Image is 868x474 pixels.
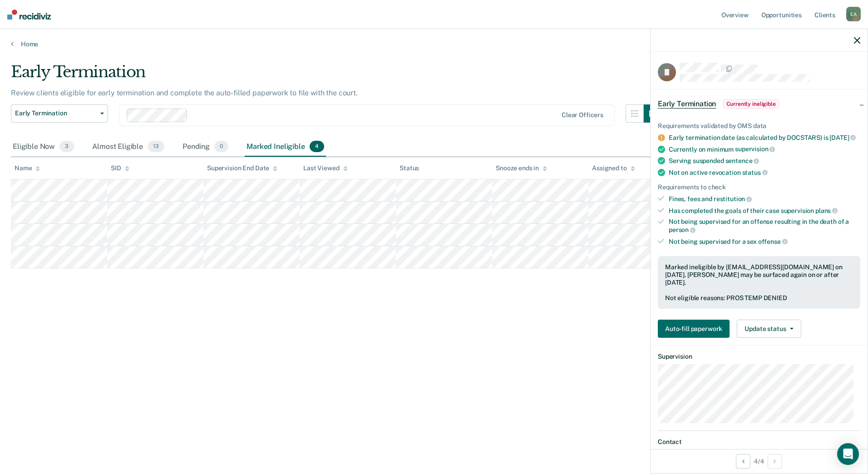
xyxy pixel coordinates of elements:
span: 3 [59,141,74,153]
div: 4 / 4 [651,449,868,473]
div: Not eligible reasons: PROS TEMP DENIED [665,294,853,302]
div: Almost Eligible [90,137,166,157]
div: Marked Ineligible [245,137,326,157]
div: Eligible Now [11,137,76,157]
span: supervision [735,145,775,153]
span: 13 [148,141,164,153]
span: Early Termination [658,99,716,109]
button: Auto-fill paperwork [658,320,730,338]
div: Snooze ends in [496,164,547,172]
span: restitution [714,195,752,202]
div: Requirements to check [658,183,860,191]
dt: Supervision [658,353,860,360]
div: Serving suspended [669,157,860,165]
span: status [742,169,768,176]
div: Early TerminationCurrently ineligible [651,89,868,118]
div: Not being supervised for an offense resulting in the death of a [669,218,860,233]
div: Not on active revocation [669,168,860,177]
span: 4 [310,141,324,153]
div: Pending [181,137,230,157]
a: Auto-fill paperwork [658,320,733,338]
div: Currently on minimum [669,145,860,153]
div: Early Termination [11,63,662,89]
span: plans [815,207,838,214]
span: sentence [725,157,759,164]
a: Home [11,40,857,48]
div: Last Viewed [303,164,347,172]
button: Previous Opportunity [736,454,750,469]
div: Clear officers [562,111,603,119]
dt: Contact [658,438,860,446]
div: SID [111,164,129,172]
div: Fines, fees and [669,195,860,203]
span: Early Termination [15,109,97,117]
div: Early termination date (as calculated by DOCSTARS) is [DATE] [669,133,860,142]
div: E A [846,7,861,21]
span: offense [758,238,788,245]
div: Assigned to [592,164,635,172]
div: Marked ineligible by [EMAIL_ADDRESS][DOMAIN_NAME] on [DATE]. [PERSON_NAME] may be surfaced again ... [665,263,853,286]
div: Open Intercom Messenger [837,443,859,465]
span: person [669,226,695,233]
span: 0 [214,141,228,153]
div: Supervision End Date [207,164,277,172]
div: Requirements validated by OMS data [658,122,860,130]
p: Review clients eligible for early termination and complete the auto-filled paperwork to file with... [11,89,358,97]
button: Next Opportunity [768,454,782,469]
div: Not being supervised for a sex [669,237,860,246]
div: Has completed the goals of their case supervision [669,207,860,215]
button: Update status [737,320,801,338]
div: Status [399,164,419,172]
div: Name [15,164,40,172]
img: Recidiviz [7,10,51,20]
span: Currently ineligible [723,99,779,109]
